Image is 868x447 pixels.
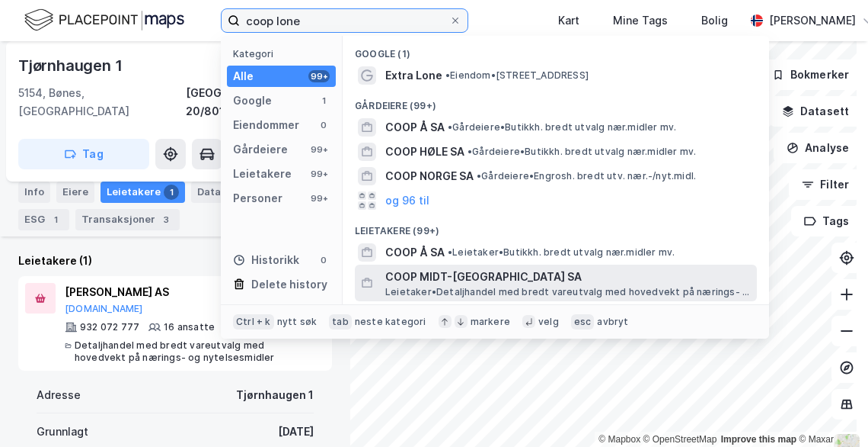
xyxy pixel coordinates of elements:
div: [PERSON_NAME] AS [65,283,292,301]
div: tab [329,314,352,330]
div: Datasett [191,182,248,203]
div: 3 [158,212,174,227]
button: Tags [791,206,862,236]
div: Kontrollprogram for chat [792,374,868,447]
a: OpenStreetMap [643,434,717,445]
span: Eiendom • [STREET_ADDRESS] [445,69,589,82]
div: 99+ [308,192,330,204]
span: Gårdeiere • Butikkh. bredt utvalg nær.midler mv. [468,146,696,158]
div: Google [233,92,272,110]
div: Leietakere (1) [18,252,332,270]
span: COOP MIDT-[GEOGRAPHIC_DATA] SA [385,268,751,286]
div: Leietakere [233,165,292,183]
div: 1 [48,212,63,227]
div: Detaljhandel med bredt vareutvalg med hovedvekt på nærings- og nytelsesmidler [75,339,292,364]
div: 16 ansatte [164,321,215,333]
span: Gårdeiere • Engrosh. bredt utv. nær.-/nyt.midl. [477,170,696,182]
div: Bolig [701,11,728,30]
a: Mapbox [598,434,640,445]
button: Analyse [774,133,862,163]
button: Datasett [769,96,862,127]
div: esc [571,314,595,330]
div: 0 [318,119,330,131]
div: Leietakere (99+) [343,213,769,240]
button: Tag [18,139,149,169]
div: Tjørnhaugen 1 [236,386,314,404]
div: Gårdeiere [233,140,288,159]
button: [DOMAIN_NAME] [65,303,143,315]
div: Transaksjoner [75,209,180,230]
span: Extra Lone [385,66,442,85]
div: avbryt [597,316,628,328]
div: Tjørnhaugen 1 [18,53,125,78]
div: Kategori [233,48,336,59]
span: COOP NORGE SA [385,167,474,185]
div: [GEOGRAPHIC_DATA], 20/801 [186,84,332,121]
div: 1 [318,95,330,107]
div: Ctrl + k [233,314,274,330]
span: • [468,146,472,157]
span: • [448,246,452,258]
div: 99+ [308,70,330,82]
div: Historikk [233,251,299,269]
div: Grunnlagt [37,423,88,441]
div: Kart [558,11,579,30]
div: neste kategori [355,316,426,328]
span: COOP Å SA [385,118,445,137]
div: 99+ [308,143,330,156]
span: • [477,170,481,182]
div: Delete history [251,275,327,294]
div: Info [18,182,50,203]
div: Google (1) [343,36,769,63]
div: Adresse [37,386,81,404]
div: Eiere [56,182,94,203]
span: COOP HØLE SA [385,143,464,161]
div: Eiendommer [233,116,299,134]
iframe: Chat Widget [792,374,868,447]
button: Filter [789,169,862,200]
div: ESG [18,209,69,230]
div: 0 [318,254,330,266]
span: • [448,121,452,133]
span: Gårdeiere • Butikkh. bredt utvalg nær.midler mv. [448,121,676,133]
div: Gårdeiere (99+) [343,88,769,115]
div: nytt søk [277,316,318,328]
div: Leietakere [101,182,185,203]
div: Personer [233,189,282,207]
div: Mine Tags [613,11,668,30]
div: markere [471,316,510,328]
span: • [445,69,450,81]
img: logo.f888ab2527a4732fd821a326f86c7f29.svg [24,7,184,34]
div: Alle [233,67,254,85]
button: og 96 til [385,191,429,210]
span: Leietaker • Butikkh. bredt utvalg nær.midler mv. [448,246,675,259]
div: 5154, Bønes, [GEOGRAPHIC_DATA] [18,84,186,121]
input: Søk på adresse, matrikkel, gårdeiere, leietakere eller personer [240,9,449,32]
div: [PERSON_NAME] [769,11,856,30]
a: Improve this map [721,434,796,445]
div: 99+ [308,168,330,180]
button: Bokmerker [759,59,862,90]
div: 932 072 777 [80,321,139,333]
span: Leietaker • Detaljhandel med bredt vareutvalg med hovedvekt på nærings- og nytelsesmidler [385,286,754,298]
span: COOP Å SA [385,243,445,262]
div: 1 [164,185,179,200]
div: [DATE] [278,423,314,441]
div: velg [538,316,559,328]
